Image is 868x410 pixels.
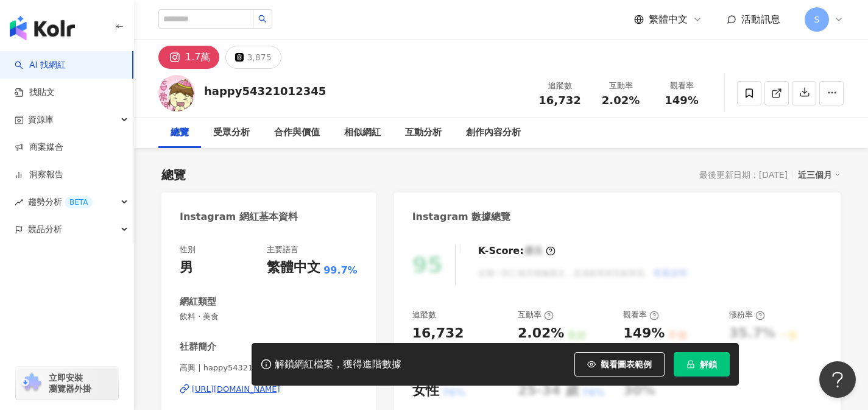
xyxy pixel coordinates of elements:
div: BETA [65,196,93,208]
span: search [258,15,267,23]
button: 3,875 [225,46,281,69]
span: 2.02% [602,94,640,107]
div: 社群簡介 [180,341,216,353]
div: 追蹤數 [537,80,583,92]
div: 觀看率 [623,309,659,320]
a: 找貼文 [15,87,55,99]
div: 性別 [180,244,196,255]
button: 觀看圖表範例 [574,352,665,376]
button: 解鎖 [674,352,730,376]
div: 網紅類型 [180,295,216,308]
div: 女性 [412,381,439,400]
div: 互動率 [598,80,644,92]
div: 最後更新日期：[DATE] [699,170,788,180]
div: 主要語言 [267,244,298,255]
div: 創作內容分析 [466,125,521,140]
div: 解鎖網紅檔案，獲得進階數據 [275,358,401,371]
span: 解鎖 [700,359,717,369]
img: chrome extension [19,373,43,393]
div: 總覽 [171,125,189,140]
div: 16,732 [412,324,464,343]
div: 受眾分析 [213,125,250,140]
span: 99.7% [323,264,358,277]
span: 活動訊息 [741,13,780,25]
div: 觀看率 [658,80,705,92]
span: rise [15,198,23,207]
button: 1.7萬 [158,46,219,69]
div: Instagram 數據總覽 [412,210,511,224]
span: 16,732 [538,94,580,107]
a: [URL][DOMAIN_NAME] [180,384,358,395]
div: 3,875 [247,49,271,66]
a: 洞察報告 [15,169,63,181]
img: logo [10,16,75,40]
div: 近三個月 [798,167,841,183]
span: 149% [665,94,699,107]
div: 互動分析 [405,125,442,140]
div: 1.7萬 [185,49,210,66]
span: 趨勢分析 [28,188,93,216]
div: Instagram 網紅基本資料 [180,210,298,224]
a: searchAI 找網紅 [15,59,66,71]
span: 競品分析 [28,216,62,243]
div: 149% [623,324,665,343]
div: 相似網紅 [344,125,381,140]
span: 飲料 · 美食 [180,311,358,322]
span: 觀看圖表範例 [601,359,652,369]
img: KOL Avatar [158,75,195,111]
div: 總覽 [161,166,186,183]
div: 合作與價值 [274,125,320,140]
div: 互動率 [518,309,554,320]
span: 繁體中文 [649,13,688,26]
div: 繁體中文 [267,258,320,277]
a: chrome extension立即安裝 瀏覽器外掛 [16,367,118,400]
a: 商案媒合 [15,141,63,154]
span: lock [686,360,695,369]
div: 2.02% [518,324,564,343]
div: 男 [180,258,193,277]
div: 漲粉率 [729,309,765,320]
span: 資源庫 [28,106,54,133]
div: [URL][DOMAIN_NAME] [192,384,280,395]
span: S [814,13,820,26]
span: 立即安裝 瀏覽器外掛 [49,372,91,394]
div: 追蹤數 [412,309,436,320]
div: happy54321012345 [204,83,326,99]
div: K-Score : [478,244,556,258]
